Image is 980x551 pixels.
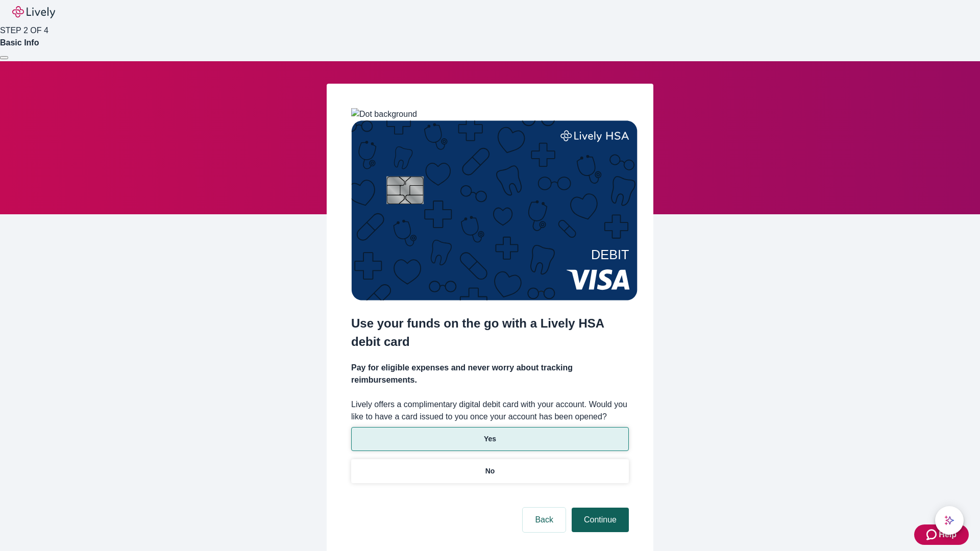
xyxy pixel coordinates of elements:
img: Debit card [351,120,638,300]
label: Lively offers a complimentary digital debit card with your account. Would you like to have a card... [351,398,629,423]
img: Lively [12,6,55,18]
svg: Zendesk support icon [926,529,939,541]
span: Help [939,529,957,541]
svg: Lively AI Assistant [944,515,954,525]
h2: Use your funds on the go with a Lively HSA debit card [351,314,629,351]
p: No [485,466,495,477]
button: Yes [351,427,629,451]
button: Continue [572,508,629,532]
button: Back [523,508,566,532]
p: Yes [484,434,496,444]
button: Zendesk support iconHelp [914,524,969,545]
button: No [351,459,629,483]
img: Dot background [351,108,417,120]
h4: Pay for eligible expenses and never worry about tracking reimbursements. [351,362,629,386]
button: chat [935,506,964,535]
